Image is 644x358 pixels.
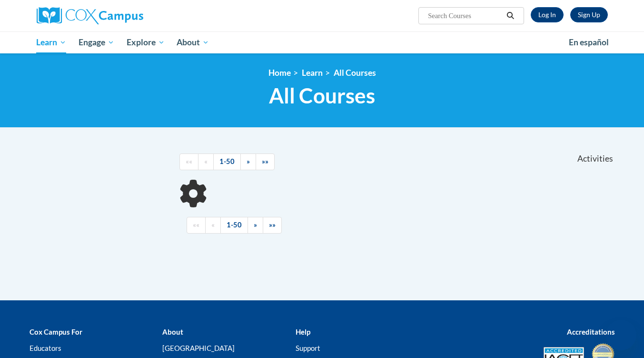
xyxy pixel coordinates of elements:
a: Next [240,153,256,170]
a: Begining [187,217,206,234]
span: » [247,157,250,165]
span: »» [262,157,268,165]
a: Previous [205,217,221,234]
a: 1-50 [220,217,248,234]
span: About [177,37,209,48]
b: Cox Campus For [30,327,82,336]
a: Cox Campus [37,7,218,24]
span: En español [569,37,609,47]
img: Cox Campus [37,7,143,24]
div: Main menu [22,31,622,53]
a: About [170,31,215,53]
a: Previous [198,153,214,170]
span: Engage [79,37,114,48]
a: Support [296,344,320,352]
a: Educators [30,344,61,352]
a: Register [570,7,608,22]
input: Search Courses [427,10,503,21]
span: All Courses [269,83,375,108]
span: «« [186,157,192,165]
iframe: Button to launch messaging window [606,320,636,350]
a: All Courses [334,68,376,78]
a: End [263,217,282,234]
span: Explore [127,37,165,48]
span: »» [269,221,276,229]
a: Log In [531,7,564,22]
a: Learn [30,31,73,53]
a: Engage [72,31,120,53]
a: [GEOGRAPHIC_DATA] [162,344,235,352]
b: Help [296,327,310,336]
b: Accreditations [567,327,615,336]
a: End [256,153,275,170]
span: « [204,157,208,165]
a: 1-50 [213,153,241,170]
a: Learn [302,68,323,78]
b: About [162,327,183,336]
span: «« [193,221,199,229]
span: » [254,221,257,229]
span: « [211,221,215,229]
span: Activities [577,153,613,164]
a: Begining [179,153,198,170]
button: Search [503,10,517,21]
a: En español [563,32,615,52]
a: Next [248,217,263,234]
a: Explore [120,31,171,53]
a: Home [268,68,291,78]
span: Learn [36,37,66,48]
